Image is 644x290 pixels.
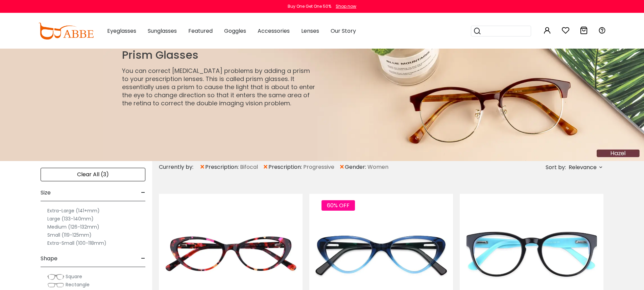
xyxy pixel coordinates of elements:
span: Shape [41,251,57,267]
label: Extra-Small (100-118mm) [47,239,106,247]
span: Relevance [569,161,597,174]
div: Shop now [336,3,356,9]
p: You can correct [MEDICAL_DATA] problems by adding a prism to your prescription lenses. This is ca... [122,67,317,107]
a: Shop now [332,3,356,9]
div: Clear All (3) [41,168,145,181]
label: Small (119-125mm) [47,231,92,239]
span: Eyeglasses [107,27,136,35]
label: Extra-Large (141+mm) [47,207,100,215]
span: Rectangle [66,281,90,288]
span: Sort by: [546,163,566,171]
span: × [263,161,268,173]
img: Rectangle.png [47,282,64,288]
span: Square [66,273,82,280]
h1: Prism Glasses [122,49,317,61]
span: prescription: [268,163,303,171]
span: - [141,251,145,267]
img: Blue Hannah - Acetate ,Universal Bridge Fit [309,218,453,290]
label: Medium (126-132mm) [47,223,99,231]
span: Bifocal [240,163,258,171]
img: abbeglasses.com [38,23,94,39]
span: Featured [188,27,213,35]
span: Progressive [303,163,334,171]
div: Buy One Get One 50% [288,3,331,9]
label: Large (133-140mm) [47,215,94,223]
span: Accessories [258,27,290,35]
img: Blue Aurora - Acetate ,Universal Bridge Fit [460,218,603,290]
span: Sunglasses [148,27,177,35]
span: Size [41,185,51,201]
img: Square.png [47,273,64,280]
img: Pattern Elena - Acetate ,Universal Bridge Fit [159,218,303,290]
span: × [199,161,205,173]
span: gender: [345,163,367,171]
div: Currently by: [159,161,199,173]
span: Our Story [331,27,356,35]
img: 1648191684590.jpg [103,49,644,161]
span: Women [367,163,388,171]
span: Lenses [301,27,319,35]
span: - [141,185,145,201]
span: Goggles [224,27,246,35]
span: 60% OFF [321,200,355,211]
span: prescription: [205,163,240,171]
span: × [339,161,345,173]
